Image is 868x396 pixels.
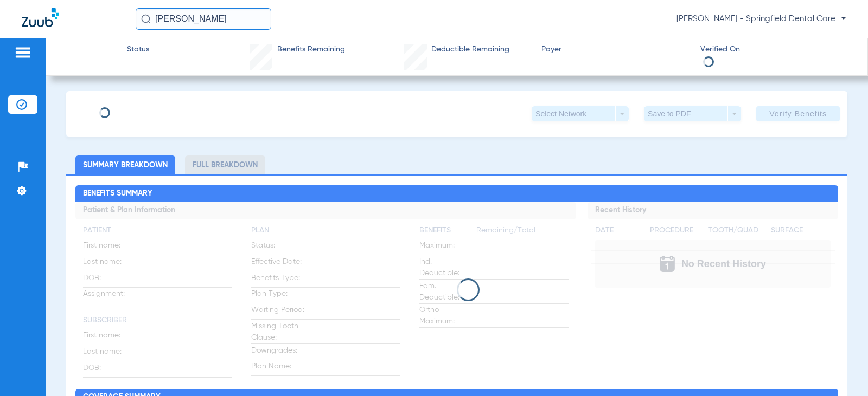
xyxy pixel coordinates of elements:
img: Search Icon [141,14,151,24]
li: Summary Breakdown [75,155,175,174]
span: Status [127,44,149,55]
span: Deductible Remaining [431,44,509,55]
h2: Benefits Summary [75,185,838,203]
span: Benefits Remaining [277,44,345,55]
span: [PERSON_NAME] - Springfield Dental Care [676,14,846,24]
span: Verified On [700,44,850,55]
img: Zuub Logo [22,8,59,27]
span: Payer [541,44,691,55]
input: Search for patients [136,8,271,30]
img: hamburger-icon [14,46,31,59]
li: Full Breakdown [185,155,265,174]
